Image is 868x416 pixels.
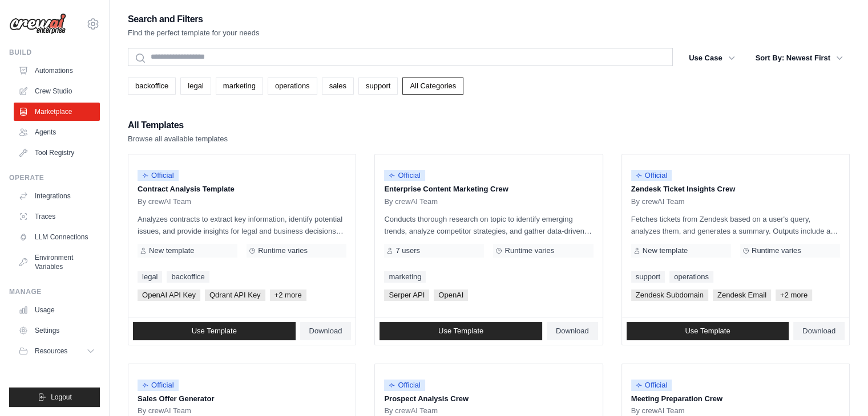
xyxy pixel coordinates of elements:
[14,62,100,80] a: Automations
[631,197,685,206] span: By crewAI Team
[128,11,260,27] h2: Search and Filters
[138,289,200,301] span: OpenAI API Key
[384,393,593,405] p: Prospect Analysis Crew
[138,271,162,283] a: legal
[631,183,840,195] p: Zendesk Ticket Insights Crew
[9,388,100,407] button: Logout
[216,78,263,95] a: marketing
[180,78,211,95] a: legal
[438,327,483,336] span: Use Template
[395,246,420,255] span: 7 users
[300,322,352,340] a: Download
[631,393,840,405] p: Meeting Preparation Crew
[14,103,100,121] a: Marketplace
[14,187,100,205] a: Integrations
[14,321,100,340] a: Settings
[128,133,228,145] p: Browse all available templates
[384,406,438,415] span: By crewAI Team
[358,78,398,95] a: support
[752,246,801,255] span: Runtime varies
[384,197,438,206] span: By crewAI Team
[434,289,468,301] span: OpenAI
[138,406,191,415] span: By crewAI Team
[384,380,425,391] span: Official
[205,289,265,301] span: Qdrant API Key
[192,327,237,336] span: Use Template
[631,213,840,237] p: Fetches tickets from Zendesk based on a user's query, analyzes them, and generates a summary. Out...
[627,322,789,340] a: Use Template
[138,380,179,391] span: Official
[268,78,317,95] a: operations
[14,342,100,360] button: Resources
[149,246,194,255] span: New template
[14,144,100,162] a: Tool Registry
[631,170,672,181] span: Official
[547,322,598,340] a: Download
[384,289,429,301] span: Serper API
[9,48,100,57] div: Build
[270,289,306,301] span: +2 more
[128,27,260,39] p: Find the perfect template for your needs
[138,197,191,206] span: By crewAI Team
[749,48,850,68] button: Sort By: Newest First
[138,393,346,405] p: Sales Offer Generator
[556,327,589,336] span: Download
[631,380,672,391] span: Official
[793,322,845,340] a: Download
[167,271,209,283] a: backoffice
[384,213,593,237] p: Conducts thorough research on topic to identify emerging trends, analyze competitor strategies, a...
[14,228,100,246] a: LLM Connections
[713,289,771,301] span: Zendesk Email
[402,78,463,95] a: All Categories
[631,271,665,283] a: support
[14,207,100,226] a: Traces
[14,248,100,276] a: Environment Variables
[776,289,812,301] span: +2 more
[685,327,730,336] span: Use Template
[384,170,425,181] span: Official
[384,271,426,283] a: marketing
[380,322,542,340] a: Use Template
[138,213,346,237] p: Analyzes contracts to extract key information, identify potential issues, and provide insights fo...
[682,48,742,68] button: Use Case
[504,246,554,255] span: Runtime varies
[14,301,100,319] a: Usage
[258,246,308,255] span: Runtime varies
[51,393,72,402] span: Logout
[643,246,688,255] span: New template
[9,13,66,35] img: Logo
[9,173,100,182] div: Operate
[384,183,593,195] p: Enterprise Content Marketing Crew
[138,170,179,181] span: Official
[14,123,100,141] a: Agents
[14,82,100,100] a: Crew Studio
[669,271,713,283] a: operations
[128,78,176,95] a: backoffice
[309,327,342,336] span: Download
[322,78,354,95] a: sales
[35,346,67,356] span: Resources
[128,117,228,133] h2: All Templates
[133,322,296,340] a: Use Template
[631,406,685,415] span: By crewAI Team
[802,327,835,336] span: Download
[631,289,708,301] span: Zendesk Subdomain
[9,287,100,296] div: Manage
[138,183,346,195] p: Contract Analysis Template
